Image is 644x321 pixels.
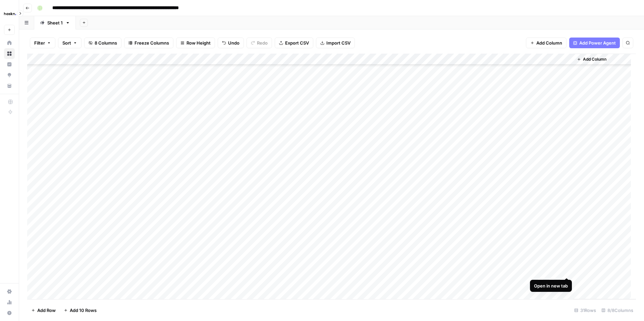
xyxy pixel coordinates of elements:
span: Freeze Columns [135,40,169,46]
span: Export CSV [285,40,309,46]
a: Usage [4,297,15,308]
span: 8 Columns [95,40,117,46]
button: Help + Support [4,308,15,318]
a: Insights [4,59,15,70]
a: Opportunities [4,70,15,80]
button: Add 10 Rows [60,305,101,316]
span: Import CSV [326,40,351,46]
button: Add Power Agent [569,38,620,48]
button: 8 Columns [84,38,121,48]
span: Redo [257,40,268,46]
button: Filter [30,38,55,48]
button: Add Row [27,305,60,316]
span: Add Power Agent [579,40,616,46]
span: Row Height [186,40,211,46]
span: Add 10 Rows [70,307,97,314]
a: Settings [4,286,15,297]
span: Undo [228,40,239,46]
img: Haskn Logo [4,8,16,20]
button: Sort [58,38,82,48]
a: Home [4,38,15,48]
a: Your Data [4,80,15,91]
button: Row Height [176,38,215,48]
div: Sheet 1 [47,19,63,26]
span: Filter [34,40,45,46]
button: Add Column [574,55,609,64]
span: Add Column [536,40,562,46]
a: Browse [4,48,15,59]
button: Redo [247,38,272,48]
a: Sheet 1 [34,16,76,29]
span: Add Column [583,56,606,62]
div: Open in new tab [534,282,568,289]
button: Import CSV [316,38,355,48]
div: 31 Rows [572,305,599,316]
span: Sort [62,40,71,46]
button: Export CSV [275,38,313,48]
div: 8/8 Columns [599,305,636,316]
button: Add Column [526,38,567,48]
button: Freeze Columns [124,38,173,48]
span: Add Row [37,307,56,314]
button: Workspace: Haskn [4,5,15,22]
button: Undo [218,38,244,48]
